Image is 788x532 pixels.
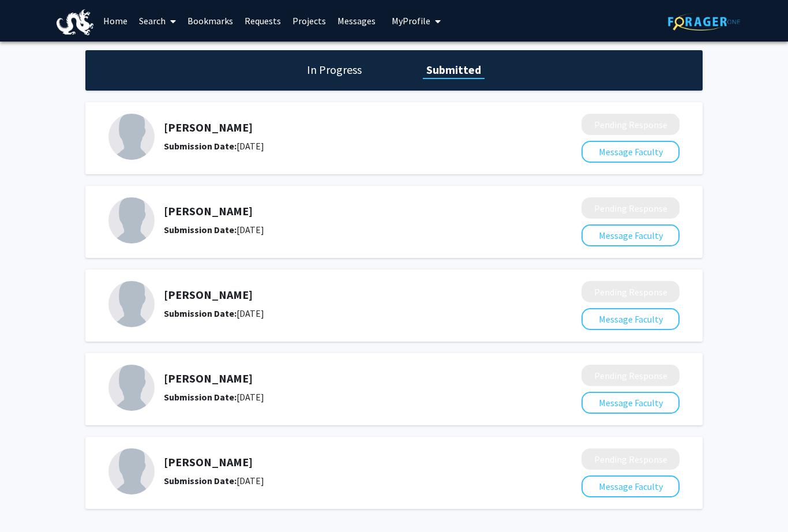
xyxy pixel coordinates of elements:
[423,62,485,78] h1: Submitted
[108,114,155,160] img: Profile Picture
[164,121,520,134] h5: [PERSON_NAME]
[581,481,680,492] a: Message Faculty
[581,448,680,470] button: Pending Response
[97,1,133,41] a: Home
[108,197,155,243] img: Profile Picture
[581,230,680,241] a: Message Faculty
[164,308,237,319] b: Submission Date:
[164,391,237,403] b: Submission Date:
[108,281,155,327] img: Profile Picture
[581,308,680,330] button: Message Faculty
[164,204,520,218] h5: [PERSON_NAME]
[581,197,680,219] button: Pending Response
[164,475,237,486] b: Submission Date:
[108,448,155,494] img: Profile Picture
[303,62,365,78] h1: In Progress
[581,475,680,497] button: Message Faculty
[164,455,520,469] h5: [PERSON_NAME]
[133,1,182,41] a: Search
[164,474,520,488] div: [DATE]
[581,365,680,386] button: Pending Response
[164,390,520,404] div: [DATE]
[57,9,93,35] img: Drexel University Logo
[164,140,237,152] b: Submission Date:
[239,1,287,41] a: Requests
[581,281,680,302] button: Pending Response
[164,139,520,153] div: [DATE]
[9,480,49,523] iframe: Chat
[581,224,680,246] button: Message Faculty
[581,146,680,158] a: Message Faculty
[164,224,237,235] b: Submission Date:
[164,306,520,320] div: [DATE]
[164,223,520,237] div: [DATE]
[108,365,155,411] img: Profile Picture
[668,13,740,31] img: ForagerOne Logo
[287,1,332,41] a: Projects
[182,1,239,41] a: Bookmarks
[581,392,680,414] button: Message Faculty
[581,141,680,163] button: Message Faculty
[581,313,680,325] a: Message Faculty
[332,1,381,41] a: Messages
[581,397,680,409] a: Message Faculty
[164,372,520,385] h5: [PERSON_NAME]
[164,288,520,302] h5: [PERSON_NAME]
[392,15,430,27] span: My Profile
[581,114,680,135] button: Pending Response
